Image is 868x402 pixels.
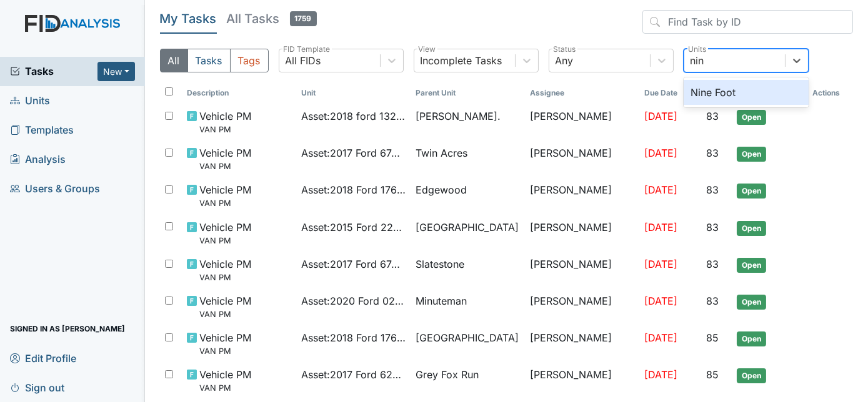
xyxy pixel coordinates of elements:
span: [DATE] [644,147,677,159]
th: Toggle SortBy [411,82,525,104]
span: Open [737,331,766,346]
td: [PERSON_NAME] [525,325,639,362]
th: Actions [807,82,853,104]
button: Tasks [187,49,231,72]
td: [PERSON_NAME] [525,252,639,288]
small: VAN PM [199,197,251,209]
h5: My Tasks [160,10,217,27]
span: Open [737,368,766,383]
small: VAN PM [199,382,251,394]
span: Grey Fox Run [416,367,479,382]
small: VAN PM [199,308,251,320]
span: Vehicle PM VAN PM [199,293,251,320]
span: [DATE] [644,331,677,344]
span: 85 [706,368,719,381]
td: [PERSON_NAME] [525,177,639,214]
td: [PERSON_NAME] [525,362,639,399]
span: Signed in as [PERSON_NAME] [10,319,125,338]
span: Edit Profile [10,348,76,368]
button: New [97,62,135,81]
span: Vehicle PM VAN PM [199,109,251,135]
span: Sign out [10,378,64,397]
span: Open [737,258,766,273]
h5: All Tasks [227,10,317,27]
span: 83 [706,110,719,122]
span: Open [737,110,766,125]
span: Vehicle PM VAN PM [199,330,251,357]
button: All [160,49,188,72]
span: 83 [706,295,719,307]
input: Find Task by ID [642,10,853,34]
span: [DATE] [644,184,677,196]
a: Tasks [10,64,97,79]
span: [GEOGRAPHIC_DATA] [416,330,519,345]
span: Edgewood [416,182,467,197]
small: VAN PM [199,160,251,172]
span: 83 [706,258,719,270]
span: [GEOGRAPHIC_DATA] [416,220,519,235]
td: [PERSON_NAME] [525,104,639,140]
span: Vehicle PM VAN PM [199,367,251,394]
span: Asset : 2020 Ford 02107 [301,293,406,308]
span: Asset : 2018 Ford 17645 [301,330,406,345]
span: [DATE] [644,368,677,381]
small: VAN PM [199,272,251,283]
span: Twin Acres [416,145,467,160]
span: 83 [706,147,719,159]
div: Incomplete Tasks [421,53,502,68]
span: Open [737,184,766,199]
span: Units [10,91,50,110]
span: 1759 [290,11,317,26]
span: Templates [10,120,74,140]
span: 83 [706,221,719,233]
span: [DATE] [644,295,677,307]
span: Vehicle PM VAN PM [199,182,251,209]
small: VAN PM [199,124,251,135]
span: [DATE] [644,258,677,270]
span: Asset : 2017 Ford 62225 [301,367,406,382]
small: VAN PM [199,345,251,357]
div: Any [556,53,574,68]
span: Analysis [10,150,66,169]
span: Asset : 2018 Ford 17643 [301,182,406,197]
span: Users & Groups [10,179,100,199]
th: Assignee [525,82,639,104]
th: Toggle SortBy [639,82,701,104]
div: All FIDs [286,53,321,68]
td: [PERSON_NAME] [525,288,639,325]
span: Open [737,147,766,162]
span: [PERSON_NAME]. [416,109,501,124]
td: [PERSON_NAME] [525,140,639,177]
input: Toggle All Rows Selected [165,87,173,96]
span: Asset : 2017 Ford 67435 [301,145,406,160]
span: Asset : 2017 Ford 67436 [301,257,406,272]
span: Minuteman [416,293,467,308]
div: Nine Foot [684,80,809,105]
span: Asset : 2015 Ford 22364 [301,220,406,235]
span: Asset : 2018 ford 13242 [301,109,406,124]
span: Open [737,221,766,236]
th: Toggle SortBy [296,82,411,104]
span: 85 [706,331,719,344]
span: Open [737,295,766,310]
span: Slatestone [416,257,464,272]
div: Type filter [160,49,269,72]
button: Tags [230,49,269,72]
span: Vehicle PM VAN PM [199,257,251,283]
span: [DATE] [644,110,677,122]
span: [DATE] [644,221,677,233]
span: 83 [706,184,719,196]
th: Toggle SortBy [182,82,296,104]
td: [PERSON_NAME] [525,215,639,252]
span: Vehicle PM VAN PM [199,220,251,247]
span: Vehicle PM VAN PM [199,145,251,172]
small: VAN PM [199,235,251,247]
